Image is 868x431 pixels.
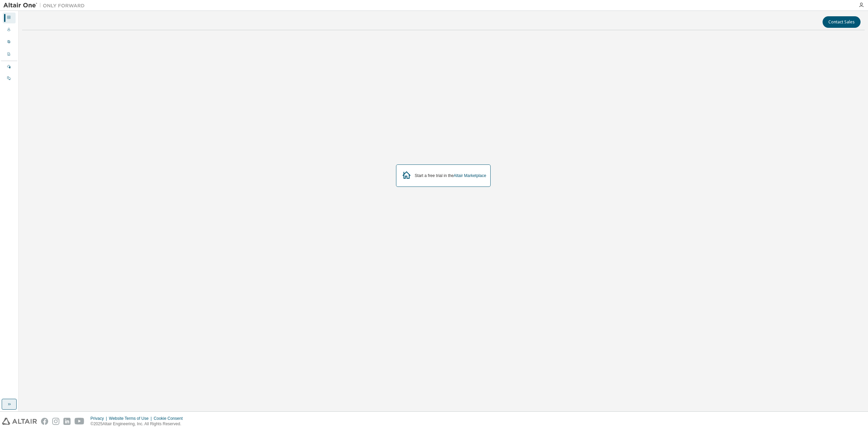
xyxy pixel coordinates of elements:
div: Users [3,25,16,36]
img: altair_logo.svg [2,418,37,425]
button: Contact Sales [823,16,861,28]
div: Cookie Consent [154,416,186,421]
img: instagram.svg [52,418,59,425]
div: Privacy [91,416,109,421]
div: Company Profile [3,49,16,60]
img: facebook.svg [41,418,48,425]
div: Start a free trial in the [415,173,486,178]
a: Altair Marketplace [454,173,486,178]
div: Website Terms of Use [109,416,154,421]
img: Altair One [3,2,88,9]
div: Dashboard [3,13,16,23]
div: User Profile [3,37,16,48]
div: On Prem [3,73,16,84]
img: linkedin.svg [63,418,71,425]
img: youtube.svg [75,418,84,425]
div: Managed [3,62,16,73]
p: © 2025 Altair Engineering, Inc. All Rights Reserved. [91,421,187,427]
